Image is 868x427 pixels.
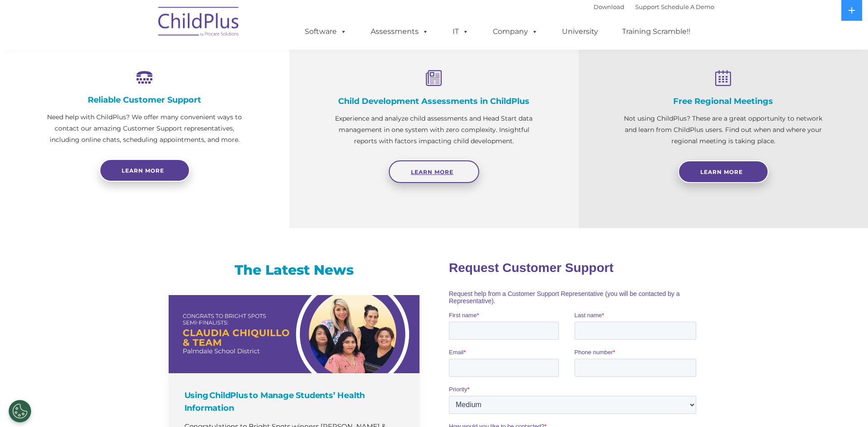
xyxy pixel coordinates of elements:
h4: Free Regional Meetings [624,96,823,106]
button: Cookies Settings [9,400,31,422]
span: Learn More [700,169,743,175]
h4: Child Development Assessments in ChildPlus [335,96,533,106]
a: University [553,23,607,41]
span: Learn more [122,167,164,174]
p: Need help with ChildPlus? We offer many convenient ways to contact our amazing Customer Support r... [45,112,244,145]
a: Download [594,3,624,10]
h3: The Latest News [169,261,420,279]
a: Schedule A Demo [661,3,714,10]
a: Learn More [678,160,769,183]
h4: Using ChildPlus to Manage Students’ Health Information [184,389,406,414]
a: Learn More [389,160,479,183]
span: Last name [126,60,153,66]
font: | [594,3,714,10]
p: Not using ChildPlus? These are a great opportunity to network and learn from ChildPlus users. Fin... [624,113,823,147]
img: ChildPlus by Procare Solutions [154,0,244,46]
span: Phone number [126,97,164,103]
a: Learn more [99,159,190,182]
a: IT [443,23,478,41]
a: Software [296,23,356,41]
span: Learn More [411,169,453,175]
a: Support [635,3,659,10]
h4: Reliable Customer Support [45,95,244,105]
a: Company [484,23,547,41]
a: Training Scramble!! [613,23,699,41]
a: Assessments [362,23,438,41]
p: Experience and analyze child assessments and Head Start data management in one system with zero c... [335,113,533,147]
